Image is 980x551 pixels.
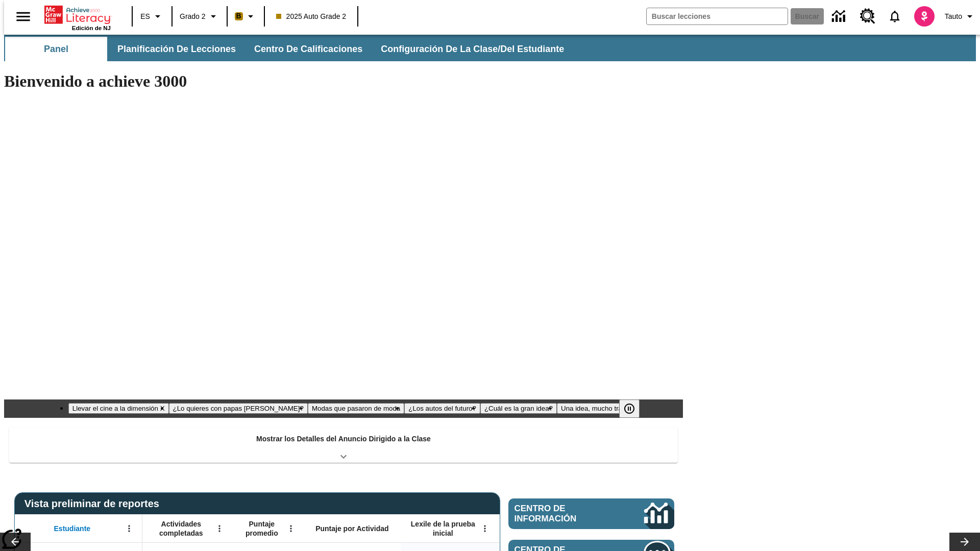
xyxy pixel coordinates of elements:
[619,399,640,418] button: Pausar
[619,399,650,418] div: Pausar
[176,7,224,26] button: Grado: Grado 2, Elige un grado
[480,403,557,414] button: Diapositiva 5 ¿Cuál es la gran idea?
[908,3,941,30] button: Escoja un nuevo avatar
[404,403,480,414] button: Diapositiva 4 ¿Los autos del futuro?
[169,403,308,414] button: Diapositiva 2 ¿Lo quieres con papas fritas?
[941,7,980,26] button: Perfil/Configuración
[914,6,935,27] img: avatar image
[508,498,674,529] a: Centro de información
[283,521,299,536] button: Abrir menú
[557,403,639,414] button: Diapositiva 6 Una idea, mucho trabajo
[256,434,431,444] p: Mostrar los Detalles del Anuncio Dirigido a la Clase
[44,5,111,25] a: Portada
[477,521,493,536] button: Abrir menú
[406,519,480,538] span: Lexile de la prueba inicial
[231,7,261,26] button: Boost El color de la clase es anaranjado claro. Cambiar el color de la clase.
[4,72,683,91] h1: Bienvenido a achieve 3000
[236,10,241,22] span: B
[72,25,111,31] span: Edición de NJ
[881,3,908,30] a: Notificaciones
[4,37,573,61] div: Subbarra de navegación
[140,11,150,22] span: ES
[246,37,371,61] button: Centro de calificaciones
[945,11,962,22] span: Tauto
[68,403,169,414] button: Diapositiva 1 Llevar el cine a la dimensión X
[9,428,678,463] div: Mostrar los Detalles del Anuncio Dirigido a la Clase
[276,11,347,22] span: 2025 Auto Grade 2
[854,3,881,30] a: Centro de recursos, Se abrirá en una pestaña nueva.
[237,519,286,538] span: Puntaje promedio
[8,2,38,32] button: Abrir el menú lateral
[373,37,572,61] button: Configuración de la clase/del estudiante
[24,498,164,510] span: Vista preliminar de reportes
[315,524,388,533] span: Puntaje por Actividad
[121,521,137,536] button: Abrir menú
[949,533,980,551] button: Carrusel de lecciones, seguir
[44,4,111,31] div: Portada
[180,11,206,22] span: Grado 2
[136,7,168,26] button: Lenguaje: ES, Selecciona un idioma
[826,3,854,31] a: Centro de información
[514,504,610,524] span: Centro de información
[5,37,107,61] button: Panel
[4,35,976,61] div: Subbarra de navegación
[54,524,91,533] span: Estudiante
[212,521,227,536] button: Abrir menú
[109,37,244,61] button: Planificación de lecciones
[647,8,788,24] input: Buscar campo
[308,403,404,414] button: Diapositiva 3 Modas que pasaron de moda
[148,519,215,538] span: Actividades completadas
